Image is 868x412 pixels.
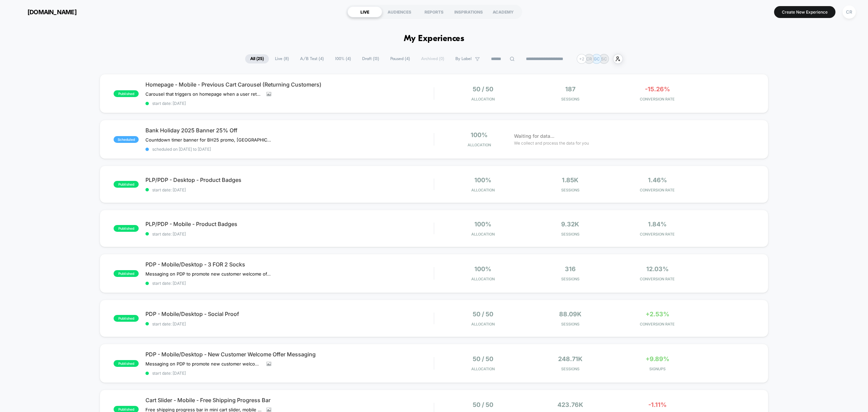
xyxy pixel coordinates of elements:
[471,277,495,281] span: Allocation
[565,86,575,93] span: 187
[471,322,495,326] span: Allocation
[145,311,434,317] span: PDP - Mobile/Desktop - Social Proof
[145,187,434,192] span: start date: [DATE]
[404,34,465,44] h1: My Experiences
[145,137,271,143] span: Countdown timer banner for BH25 promo, [GEOGRAPHIC_DATA] only, on all pages.
[473,401,493,408] span: 50 / 50
[145,221,434,227] span: PLP/PDP - Mobile - Product Badges
[114,136,139,143] span: scheduled
[473,355,493,362] span: 50 / 50
[348,6,382,17] div: LIVE
[270,54,294,63] span: Live ( 8 )
[528,188,612,192] span: Sessions
[145,351,434,358] span: PDP - Mobile/Desktop - New Customer Welcome Offer Messaging
[559,311,581,318] span: 88.09k
[557,401,583,408] span: 423.76k
[145,176,434,183] span: PLP/PDP - Desktop - Product Badges
[145,371,434,376] span: start date: [DATE]
[473,86,493,93] span: 50 / 50
[774,6,835,18] button: Create New Experience
[357,54,384,63] span: Draft ( 13 )
[615,97,699,101] span: CONVERSION RATE
[27,8,77,16] span: [DOMAIN_NAME]
[514,132,554,140] span: Waiting for data...
[615,367,699,371] span: SIGNUPS
[561,221,579,228] span: 9.32k
[648,401,667,408] span: -1.11%
[473,311,493,318] span: 50 / 50
[114,90,139,97] span: published
[528,367,612,371] span: Sessions
[645,86,670,93] span: -15.26%
[565,265,576,273] span: 316
[648,221,667,228] span: 1.84%
[145,271,271,277] span: Messaging on PDP to promote new customer welcome offer, this only shows to users who have not pur...
[646,355,669,362] span: +9.89%
[514,140,589,146] span: We collect and process the data for you
[385,54,415,63] span: Paused ( 4 )
[145,231,434,237] span: start date: [DATE]
[451,6,486,17] div: INSPIRATIONS
[474,176,491,184] span: 100%
[468,143,491,147] span: Allocation
[114,315,139,322] span: published
[615,277,699,281] span: CONVERSION RATE
[145,81,434,88] span: Homepage - Mobile - Previous Cart Carousel (Returning Customers)
[145,147,434,152] span: scheduled on [DATE] to [DATE]
[114,270,139,277] span: published
[528,97,612,101] span: Sessions
[295,54,329,63] span: A/B Test ( 4 )
[10,6,79,17] button: [DOMAIN_NAME]
[843,5,856,19] div: CR
[558,355,583,362] span: 248.71k
[145,91,261,97] span: Carousel that triggers on homepage when a user returns and their cart has more than 0 items in it...
[471,131,488,138] span: 100%
[114,181,139,188] span: published
[615,322,699,326] span: CONVERSION RATE
[245,54,269,63] span: All ( 25 )
[114,225,139,232] span: published
[528,232,612,237] span: Sessions
[586,56,592,61] p: CR
[471,232,495,237] span: Allocation
[145,101,434,106] span: start date: [DATE]
[145,261,434,268] span: PDP - Mobile/Desktop - 3 FOR 2 Socks
[145,361,261,367] span: Messaging on PDP to promote new customer welcome offer, this only shows to users who have not pur...
[594,56,600,61] p: GC
[601,56,607,61] p: SC
[330,54,356,63] span: 100% ( 4 )
[114,360,139,367] span: published
[528,322,612,326] span: Sessions
[646,311,669,318] span: +2.53%
[145,127,434,134] span: Bank Holiday 2025 Banner 25% Off
[841,5,858,19] button: CR
[615,232,699,237] span: CONVERSION RATE
[648,176,667,184] span: 1.46%
[474,221,491,228] span: 100%
[646,265,669,273] span: 12.03%
[455,56,472,61] span: By Label
[528,277,612,281] span: Sessions
[145,321,434,326] span: start date: [DATE]
[145,397,434,404] span: Cart Slider - Mobile - Free Shipping Progress Bar
[471,97,495,101] span: Allocation
[417,6,451,17] div: REPORTS
[562,176,578,184] span: 1.85k
[615,188,699,192] span: CONVERSION RATE
[471,367,495,371] span: Allocation
[577,54,587,64] div: + 2
[471,188,495,192] span: Allocation
[145,281,434,286] span: start date: [DATE]
[486,6,520,17] div: ACADEMY
[382,6,417,17] div: AUDIENCES
[474,265,491,273] span: 100%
